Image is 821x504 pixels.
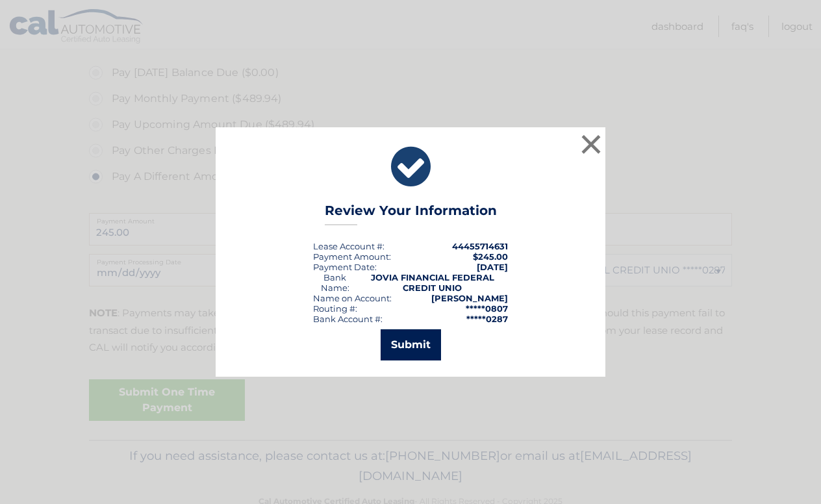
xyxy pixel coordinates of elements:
[313,262,375,272] span: Payment Date
[313,251,391,262] div: Payment Amount:
[313,314,383,324] div: Bank Account #:
[578,131,604,157] button: ×
[477,262,508,272] span: [DATE]
[452,241,508,251] strong: 44455714631
[381,329,441,360] button: Submit
[325,203,497,225] h3: Review Your Information
[473,251,508,262] span: $245.00
[313,293,392,303] div: Name on Account:
[431,293,508,303] strong: [PERSON_NAME]
[371,272,494,293] strong: JOVIA FINANCIAL FEDERAL CREDIT UNIO
[313,241,385,251] div: Lease Account #:
[313,303,357,314] div: Routing #:
[313,272,357,293] div: Bank Name:
[313,262,377,272] div: :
